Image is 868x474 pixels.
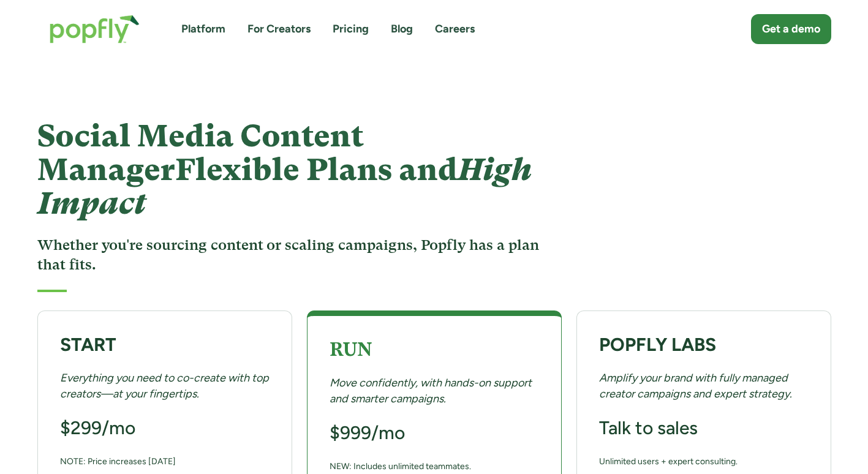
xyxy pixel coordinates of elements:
[599,371,792,400] em: Amplify your brand with fully managed creator campaigns and expert strategy.
[330,421,405,445] h3: $999/mo
[60,371,269,400] em: Everything you need to co-create with top creators—at your fingertips.
[599,454,738,469] div: Unlimited users + expert consulting.
[599,333,716,356] strong: POPFLY LABS
[333,21,369,37] a: Pricing
[37,152,532,221] em: High Impact
[60,333,116,356] strong: START
[391,21,413,37] a: Blog
[37,2,152,56] a: home
[60,416,135,440] h3: $299/mo
[599,416,698,440] h3: Talk to sales
[37,235,545,275] h3: Whether you're sourcing content or scaling campaigns, Popfly has a plan that fits.
[60,454,176,469] div: NOTE: Price increases [DATE]
[330,339,372,360] strong: RUN
[330,459,471,474] div: NEW: Includes unlimited teammates.
[37,119,545,220] h1: Social Media Content Manager
[435,21,475,37] a: Careers
[247,21,311,37] a: For Creators
[330,376,532,405] em: Move confidently, with hands-on support and smarter campaigns.
[751,14,831,44] a: Get a demo
[37,152,532,221] span: Flexible Plans and
[762,21,820,37] div: Get a demo
[181,21,225,37] a: Platform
